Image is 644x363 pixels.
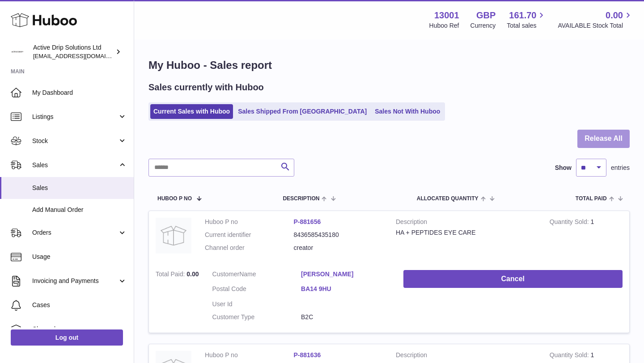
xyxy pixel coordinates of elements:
dt: Huboo P no [205,351,294,359]
div: Currency [470,21,496,30]
dt: Huboo P no [205,218,294,226]
span: Total paid [576,196,607,202]
span: Orders [32,228,118,237]
span: Customer [212,270,240,278]
strong: Quantity Sold [550,218,591,228]
span: AVAILABLE Stock Total [558,21,633,30]
button: Cancel [403,270,623,288]
span: Description [283,196,319,202]
strong: Description [396,218,536,228]
img: no-photo.jpg [156,218,191,253]
span: Add Manual Order [32,206,127,214]
strong: Quantity Sold [550,351,591,361]
a: Sales Shipped From [GEOGRAPHIC_DATA] [235,104,370,119]
span: My Dashboard [32,89,127,97]
strong: 13001 [434,9,459,21]
strong: GBP [476,9,496,21]
span: 0.00 [606,9,623,21]
dd: 8436585435180 [294,231,383,239]
dd: creator [294,244,383,252]
span: Cases [32,301,127,309]
dt: Customer Type [212,313,301,321]
a: 161.70 Total sales [507,9,547,30]
span: Huboo P no [157,196,192,202]
span: ALLOCATED Quantity [417,196,479,202]
a: Current Sales with Huboo [150,104,233,119]
a: [PERSON_NAME] [301,270,390,279]
dt: Channel order [205,244,294,252]
a: BA14 9HU [301,285,390,293]
button: Release All [577,130,630,148]
dt: Name [212,270,301,281]
div: Active Drip Solutions Ltd [33,43,114,60]
dt: Postal Code [212,285,301,295]
span: Channels [32,325,127,333]
a: P-881636 [294,351,321,359]
span: Sales [32,184,127,192]
span: entries [611,164,630,172]
dt: User Id [212,300,301,308]
a: 0.00 AVAILABLE Stock Total [558,9,633,30]
dd: B2C [301,313,390,321]
h1: My Huboo - Sales report [148,58,630,72]
span: Total sales [507,21,547,30]
a: Log out [11,329,123,346]
a: Sales Not With Huboo [372,104,443,119]
strong: Total Paid [156,270,186,280]
span: 0.00 [186,270,199,278]
span: Stock [32,137,118,145]
dt: Current identifier [205,231,294,239]
td: 1 [543,211,629,263]
span: Usage [32,253,127,261]
strong: Description [396,351,536,362]
div: HA + PEPTIDES EYE CARE [396,228,536,237]
div: Huboo Ref [429,21,459,30]
img: info@activedrip.com [11,45,24,59]
a: P-881656 [294,218,321,225]
label: Show [555,164,572,172]
span: [EMAIL_ADDRESS][DOMAIN_NAME] [33,52,131,59]
span: 161.70 [509,9,536,21]
h2: Sales currently with Huboo [148,81,264,93]
span: Listings [32,113,118,121]
span: Sales [32,161,118,169]
span: Invoicing and Payments [32,277,118,285]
